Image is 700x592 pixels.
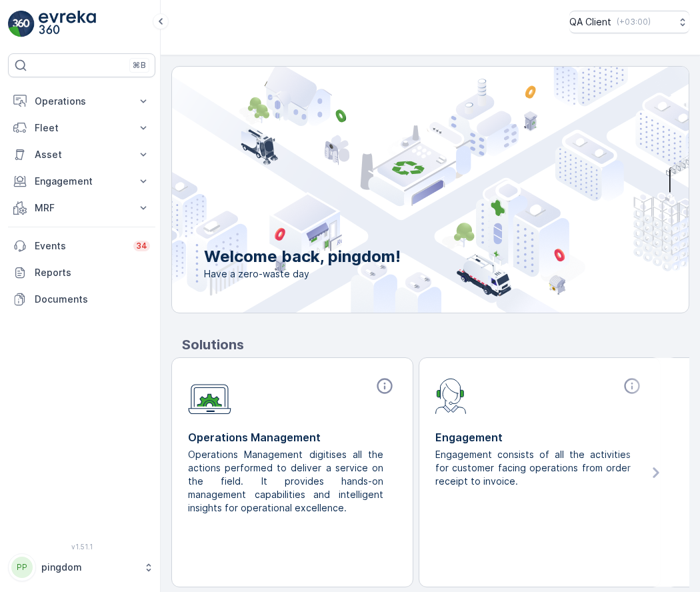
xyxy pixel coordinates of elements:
p: Asset [35,148,129,161]
img: city illustration [112,67,689,313]
p: Operations Management [188,429,397,445]
a: Documents [8,286,155,313]
p: Engagement consists of all the activities for customer facing operations from order receipt to in... [435,448,633,488]
p: 34 [136,241,147,251]
button: Fleet [8,115,155,141]
p: QA Client [569,15,611,29]
button: QA Client(+03:00) [569,11,689,33]
p: Engagement [435,429,644,445]
p: ( +03:00 ) [617,17,651,27]
p: Fleet [35,121,129,135]
p: Welcome back, pingdom! [204,246,401,267]
p: Documents [35,293,150,306]
span: v 1.51.1 [8,543,155,551]
img: logo [8,11,35,37]
p: Events [35,239,125,253]
p: Operations Management digitises all the actions performed to deliver a service on the field. It p... [188,448,386,515]
button: Operations [8,88,155,115]
button: Asset [8,141,155,168]
button: Engagement [8,168,155,195]
p: Reports [35,266,150,279]
p: Solutions [182,335,689,355]
button: MRF [8,195,155,221]
img: logo_light-DOdMpM7g.png [39,11,96,37]
p: MRF [35,201,129,215]
img: module-icon [435,377,467,414]
p: Operations [35,95,129,108]
img: module-icon [188,377,231,415]
p: Engagement [35,175,129,188]
a: Events34 [8,233,155,259]
p: pingdom [41,561,137,574]
div: PP [11,557,33,578]
button: PPpingdom [8,553,155,581]
span: Have a zero-waste day [204,267,401,281]
p: ⌘B [133,60,146,71]
a: Reports [8,259,155,286]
